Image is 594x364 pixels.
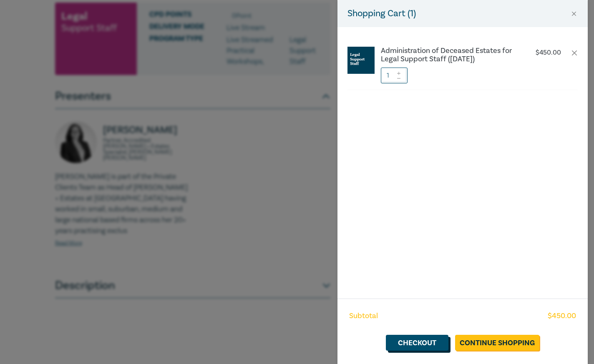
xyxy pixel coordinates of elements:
[349,311,378,321] span: Subtotal
[570,10,578,18] button: Close
[381,47,519,63] a: Administration of Deceased Estates for Legal Support Staff ([DATE])
[536,49,561,57] p: $ 450.00
[347,7,416,20] h5: Shopping Cart ( 1 )
[548,311,576,321] span: $ 450.00
[381,68,408,83] input: 1
[455,335,539,351] a: Continue Shopping
[386,335,448,351] a: Checkout
[347,47,375,74] img: Legal%20Support%20Staff.jpg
